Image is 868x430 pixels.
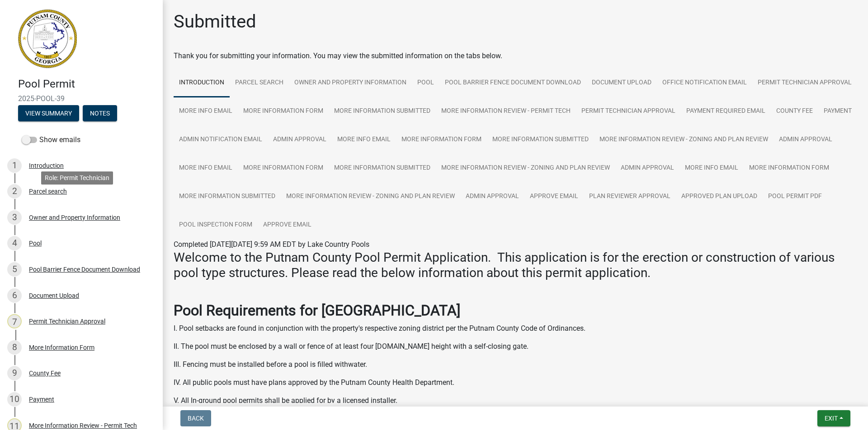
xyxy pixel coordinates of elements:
[174,154,238,183] a: More Info Email
[29,396,54,402] div: Payment
[29,370,61,376] div: County Fee
[818,97,857,126] a: Payment
[460,182,524,211] a: Admin Approval
[29,188,67,194] div: Parcel search
[258,211,317,240] a: Approve Email
[29,344,94,351] div: More Information Form
[268,125,332,154] a: Admin Approval
[174,182,281,211] a: More Information Submitted
[594,125,774,154] a: More Information Review - Zoning and Plan Review
[188,415,204,422] span: Back
[774,125,838,154] a: Admin Approval
[29,266,140,273] div: Pool Barrier Fence Document Download
[180,410,211,426] button: Back
[7,158,22,173] div: 1
[679,154,744,183] a: More Info Email
[439,69,586,97] a: Pool Barrier Fence Document Download
[763,182,827,211] a: Pool Permit PDF
[396,125,487,154] a: More Information Form
[329,97,436,126] a: More Information Submitted
[676,182,763,211] a: Approved Plan Upload
[174,51,857,61] div: Thank you for submitting your information. You may view the submitted information on the tabs below.
[174,377,857,388] p: IV. All public pools must have plans approved by the Putnam County Health Department.
[174,250,857,280] h3: Welcome to the Putnam County Pool Permit Application. This application is for the erection or con...
[412,69,439,97] a: Pool
[586,69,657,97] a: Document Upload
[524,182,584,211] a: Approve Email
[230,69,289,97] a: Parcel search
[174,211,258,240] a: Pool Inspection Form
[174,359,857,370] p: III. Fencing must be installed before a pool is filled withwater.
[436,97,576,126] a: More Information Review - Permit Tech
[29,422,137,429] div: More Information Review - Permit Tech
[487,125,594,154] a: More Information Submitted
[174,125,268,154] a: Admin Notification Email
[817,410,850,426] button: Exit
[29,240,42,246] div: Pool
[18,105,79,121] button: View Summary
[174,395,857,406] p: V. All In-ground pool permits shall be applied for by a licensed installer.
[174,69,230,97] a: Introduction
[83,105,117,121] button: Notes
[174,97,238,126] a: More Info Email
[18,78,156,91] h4: Pool Permit
[29,214,120,221] div: Owner and Property Information
[174,240,369,249] span: Completed [DATE][DATE] 9:59 AM EDT by Lake Country Pools
[771,97,818,126] a: County Fee
[289,69,412,97] a: Owner and Property Information
[7,288,22,303] div: 6
[657,69,752,97] a: Office Notification Email
[329,154,436,183] a: More Information Submitted
[752,69,857,97] a: Permit Technician Approval
[29,318,105,324] div: Permit Technician Approval
[7,366,22,380] div: 9
[174,341,857,352] p: II. The pool must be enclosed by a wall or fence of at least four [DOMAIN_NAME] height with a sel...
[7,314,22,328] div: 7
[18,9,77,68] img: Putnam County, Georgia
[7,340,22,355] div: 8
[29,162,64,169] div: Introduction
[174,11,256,32] h1: Submitted
[7,236,22,250] div: 4
[7,392,22,407] div: 10
[615,154,679,183] a: Admin Approval
[825,415,838,422] span: Exit
[681,97,771,126] a: Payment Required Email
[7,210,22,225] div: 3
[174,323,857,334] p: I. Pool setbacks are found in conjunction with the property's respective zoning district per the ...
[332,125,396,154] a: More Info Email
[174,302,460,319] strong: Pool Requirements for [GEOGRAPHIC_DATA]
[281,182,460,211] a: More Information Review - Zoning and Plan Review
[238,154,329,183] a: More Information Form
[18,110,79,117] wm-modal-confirm: Summary
[18,94,145,103] span: 2025-POOL-39
[744,154,835,183] a: More Information Form
[576,97,681,126] a: Permit Technician Approval
[436,154,615,183] a: More Information Review - Zoning and Plan Review
[7,262,22,277] div: 5
[29,292,79,299] div: Document Upload
[22,134,80,145] label: Show emails
[41,171,113,185] div: Role: Permit Technician
[7,184,22,199] div: 2
[238,97,329,126] a: More Information Form
[584,182,676,211] a: Plan Reviewer Approval
[83,110,117,117] wm-modal-confirm: Notes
